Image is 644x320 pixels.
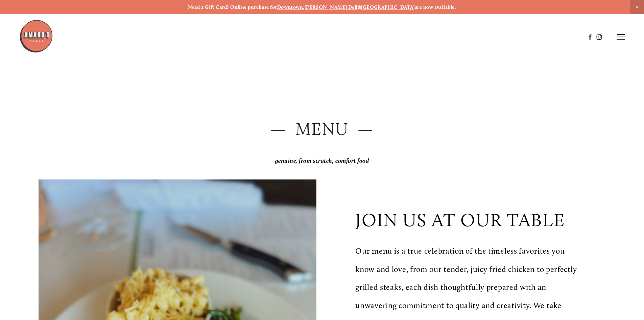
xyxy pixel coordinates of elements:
strong: are now available. [415,4,456,10]
a: Downtown [277,4,303,10]
a: [PERSON_NAME] Dell [305,4,358,10]
h2: — Menu — [39,117,605,141]
strong: Need a Gift Card? Online purchase for [188,4,277,10]
strong: & [358,4,361,10]
em: genuine, from scratch, comfort food [275,157,369,165]
img: Amaro's Table [19,19,53,53]
p: join us at our table [355,209,565,231]
a: [GEOGRAPHIC_DATA] [361,4,415,10]
strong: , [303,4,304,10]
